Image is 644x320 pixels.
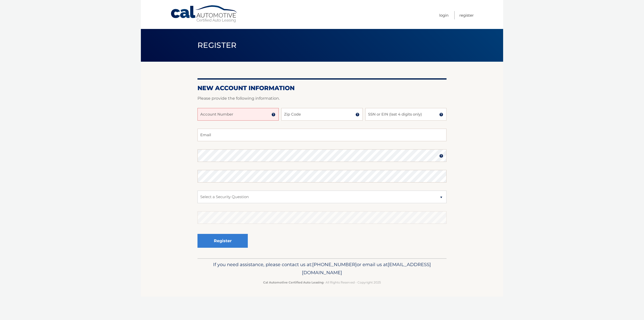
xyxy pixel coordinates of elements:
p: Please provide the following information. [197,95,447,102]
p: If you need assistance, please contact us at: or email us at [201,261,443,277]
strong: Cal Automotive Certified Auto Leasing [263,280,324,284]
p: - All Rights Reserved - Copyright 2025 [201,280,443,285]
input: Account Number [197,108,279,121]
a: Cal Automotive [170,5,238,23]
h2: New Account Information [197,84,447,92]
span: [EMAIL_ADDRESS][DOMAIN_NAME] [302,262,431,275]
a: Register [459,11,474,19]
span: [PHONE_NUMBER] [312,262,357,267]
a: Login [439,11,449,19]
input: Email [197,129,447,141]
span: Register [197,41,237,50]
input: Zip Code [281,108,363,121]
input: SSN or EIN (last 4 digits only) [365,108,447,121]
button: Register [197,234,248,248]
